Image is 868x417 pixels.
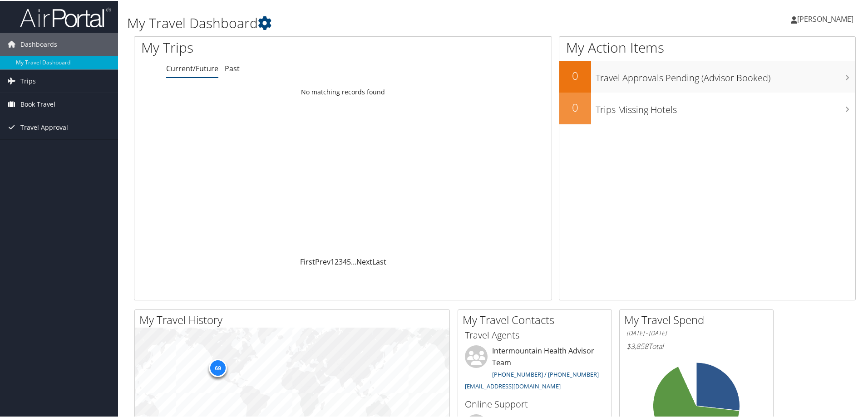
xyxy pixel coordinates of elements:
a: [PHONE_NUMBER] / [PHONE_NUMBER] [492,369,599,378]
a: Current/Future [166,63,218,73]
h2: My Travel Spend [624,311,773,327]
a: Past [225,63,240,73]
img: airportal-logo.png [20,6,111,27]
h2: 0 [559,99,591,114]
h6: Total [626,340,766,350]
h1: My Trips [141,37,371,56]
li: Intermountain Health Advisor Team [460,344,609,393]
a: 3 [339,256,343,266]
span: Book Travel [20,92,55,115]
span: Dashboards [20,32,57,55]
h2: 0 [559,67,591,83]
span: … [351,256,356,266]
td: No matching records found [134,83,552,99]
h3: Travel Approvals Pending (Advisor Booked) [596,66,855,83]
a: Prev [315,256,330,266]
a: 0Trips Missing Hotels [559,92,855,123]
h3: Online Support [465,397,605,410]
a: [EMAIL_ADDRESS][DOMAIN_NAME] [465,381,561,389]
h1: My Travel Dashboard [127,13,617,32]
a: 4 [343,256,347,266]
h3: Trips Missing Hotels [596,98,855,115]
h2: My Travel History [139,311,449,327]
h3: Travel Agents [465,328,605,341]
h2: My Travel Contacts [463,311,612,327]
span: [PERSON_NAME] [797,13,853,23]
a: 1 [330,256,335,266]
a: [PERSON_NAME] [791,5,863,32]
a: 5 [347,256,351,266]
span: Travel Approval [20,115,68,138]
h1: My Action Items [559,37,855,56]
span: $3,858 [626,340,648,350]
div: 69 [209,358,227,376]
a: First [300,256,315,266]
span: Trips [20,69,36,92]
a: Last [372,256,386,266]
a: 0Travel Approvals Pending (Advisor Booked) [559,60,855,92]
a: Next [356,256,372,266]
a: 2 [335,256,339,266]
h6: [DATE] - [DATE] [626,328,766,337]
